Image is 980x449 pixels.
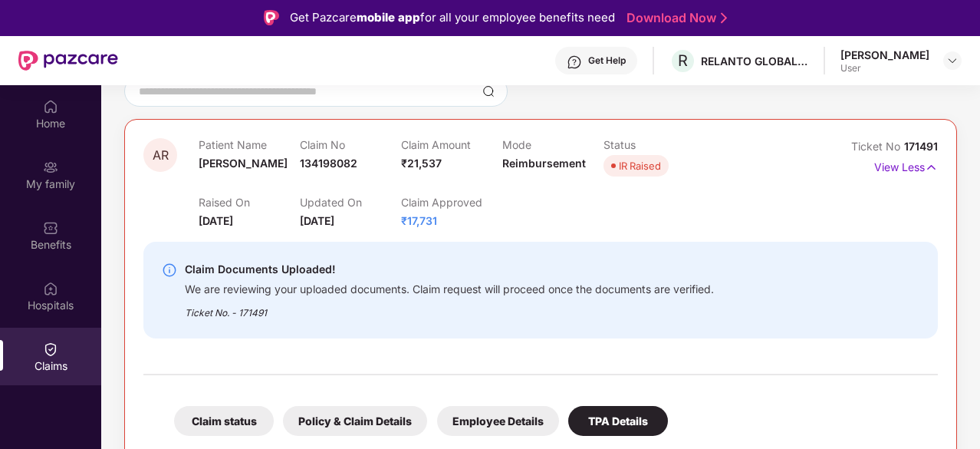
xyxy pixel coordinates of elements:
p: Patient Name [199,138,300,151]
p: Raised On [199,196,300,209]
strong: mobile app [357,10,420,25]
span: R [678,51,688,70]
div: Policy & Claim Details [283,406,427,436]
img: svg+xml;base64,PHN2ZyB4bWxucz0iaHR0cDovL3d3dy53My5vcmcvMjAwMC9zdmciIHdpZHRoPSIxNyIgaGVpZ2h0PSIxNy... [925,159,938,176]
span: ₹21,537 [401,157,442,170]
img: svg+xml;base64,PHN2ZyBpZD0iSGVscC0zMngzMiIgeG1sbnM9Imh0dHA6Ly93d3cudzMub3JnLzIwMDAvc3ZnIiB3aWR0aD... [567,54,582,70]
img: Logo [264,10,279,25]
span: Ticket No [851,140,904,153]
img: svg+xml;base64,PHN2ZyBpZD0iQmVuZWZpdHMiIHhtbG5zPSJodHRwOi8vd3d3LnczLm9yZy8yMDAwL3N2ZyIgd2lkdGg9Ij... [43,220,58,236]
div: [PERSON_NAME] [840,48,929,62]
img: Stroke [721,10,727,26]
img: svg+xml;base64,PHN2ZyB3aWR0aD0iMjAiIGhlaWdodD0iMjAiIHZpZXdCb3g9IjAgMCAyMCAyMCIgZmlsbD0ibm9uZSIgeG... [43,160,58,175]
div: TPA Details [568,406,668,436]
div: We are reviewing your uploaded documents. Claim request will proceed once the documents are verif... [185,279,714,296]
div: Employee Details [437,406,559,436]
p: Status [603,138,705,151]
span: Reimbursement [502,157,586,170]
p: Updated On [300,196,401,209]
div: RELANTO GLOBAL PRIVATE LIMITED [701,54,808,68]
span: [DATE] [300,214,334,227]
p: View Less [874,155,938,176]
img: New Pazcare Logo [18,51,118,71]
div: Claim status [174,406,274,436]
span: ₹17,731 [401,214,437,227]
img: svg+xml;base64,PHN2ZyBpZD0iRHJvcGRvd24tMzJ4MzIiIHhtbG5zPSJodHRwOi8vd3d3LnczLm9yZy8yMDAwL3N2ZyIgd2... [946,54,959,67]
span: 171491 [904,140,938,153]
span: [PERSON_NAME] [199,157,288,170]
p: Claim Amount [401,138,502,151]
img: svg+xml;base64,PHN2ZyBpZD0iU2VhcmNoLTMyeDMyIiB4bWxucz0iaHR0cDovL3d3dy53My5vcmcvMjAwMC9zdmciIHdpZH... [482,85,495,97]
p: Claim Approved [401,196,502,209]
a: Download Now [626,10,722,26]
span: [DATE] [199,214,233,227]
img: svg+xml;base64,PHN2ZyBpZD0iQ2xhaW0iIHhtbG5zPSJodHRwOi8vd3d3LnczLm9yZy8yMDAwL3N2ZyIgd2lkdGg9IjIwIi... [43,342,58,357]
img: svg+xml;base64,PHN2ZyBpZD0iSW5mby0yMHgyMCIgeG1sbnM9Imh0dHA6Ly93d3cudzMub3JnLzIwMDAvc3ZnIiB3aWR0aD... [162,262,177,278]
p: Mode [502,138,603,151]
img: svg+xml;base64,PHN2ZyBpZD0iSG9zcGl0YWxzIiB4bWxucz0iaHR0cDovL3d3dy53My5vcmcvMjAwMC9zdmciIHdpZHRoPS... [43,281,58,296]
div: IR Raised [619,158,661,173]
span: 134198082 [300,157,357,170]
div: Claim Documents Uploaded! [185,260,714,279]
div: Ticket No. - 171491 [185,296,714,320]
div: Get Help [588,54,626,67]
div: Get Pazcare for all your employee benefits need [290,8,615,27]
div: User [840,62,929,74]
span: AR [153,149,169,162]
p: Claim No [300,138,401,151]
img: svg+xml;base64,PHN2ZyBpZD0iSG9tZSIgeG1sbnM9Imh0dHA6Ly93d3cudzMub3JnLzIwMDAvc3ZnIiB3aWR0aD0iMjAiIG... [43,99,58,114]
